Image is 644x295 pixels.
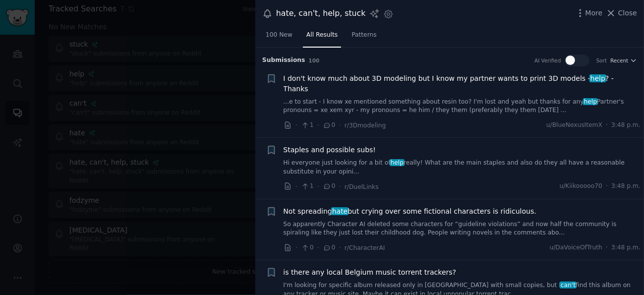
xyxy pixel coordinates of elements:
[284,159,641,176] a: Hi everyone just looking for a bit ofhelpreally! What are the main staples and also do they all h...
[317,181,319,192] span: ·
[323,243,335,252] span: 0
[351,31,376,40] span: Patterns
[284,145,376,155] a: Staples and possible subs!
[610,57,628,64] span: Recent
[560,282,577,289] span: can't
[345,244,385,251] span: r/CharacterAI
[596,57,607,64] div: Sort
[345,183,379,190] span: r/DuelLinks
[606,243,608,252] span: ·
[345,122,386,129] span: r/3Dmodeling
[317,242,319,253] span: ·
[262,27,296,48] a: 100 New
[284,206,536,217] a: Not spreadinghatebut crying over some fictional characters is ridiculous.
[262,56,305,65] span: Submission s
[339,242,341,253] span: ·
[306,31,338,40] span: All Results
[606,8,637,18] button: Close
[301,182,313,191] span: 1
[611,121,641,130] span: 3:48 p.m.
[575,8,603,18] button: More
[583,98,598,105] span: help
[303,27,341,48] a: All Results
[546,121,602,130] span: u/BlueNexusItemX
[284,220,641,237] a: So apparently Character AI deleted some characters for “guideline violations” and now half the co...
[309,58,320,63] span: 100
[284,267,457,278] a: is there any local Belgium music torrent trackers?
[560,182,602,191] span: u/Kiikooooo70
[295,242,297,253] span: ·
[284,206,536,217] span: Not spreading but crying over some fictional characters is ridiculous.
[284,73,641,94] a: I don't know much about 3D modeling but I know my partner wants to print 3D models -help? - Thanks
[390,159,405,166] span: help
[585,8,603,18] span: More
[606,121,608,130] span: ·
[611,182,641,191] span: 3:48 p.m.
[266,31,293,40] span: 100 New
[550,243,602,252] span: u/DaVoiceOfTruth
[339,120,341,130] span: ·
[611,243,641,252] span: 3:48 p.m.
[317,120,319,130] span: ·
[589,74,606,82] span: help
[331,207,349,215] span: hate
[301,243,313,252] span: 0
[339,181,341,192] span: ·
[295,181,297,192] span: ·
[301,121,313,130] span: 1
[295,120,297,130] span: ·
[284,98,641,115] a: ...e to start - I know xe mentioned something about resin too? I'm lost and yeah but thanks for a...
[323,182,335,191] span: 0
[534,57,561,64] div: AI Verified
[606,182,608,191] span: ·
[276,7,366,20] div: hate, can't, help, stuck
[284,73,641,94] span: I don't know much about 3D modeling but I know my partner wants to print 3D models - ? - Thanks
[323,121,335,130] span: 0
[610,57,637,64] button: Recent
[618,8,637,18] span: Close
[348,27,380,48] a: Patterns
